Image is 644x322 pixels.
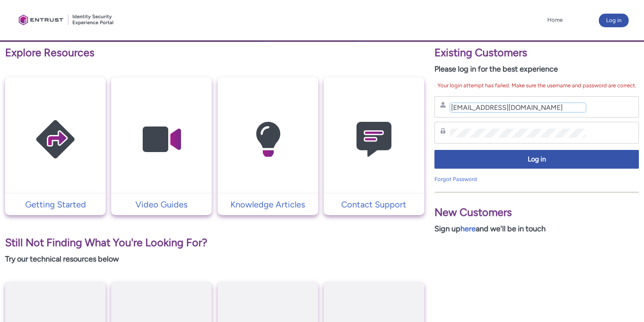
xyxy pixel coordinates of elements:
[440,155,633,164] span: Log in
[434,150,639,169] button: Log in
[434,204,639,221] p: New Customers
[460,224,476,233] a: here
[121,94,202,185] img: Video Guides
[218,198,318,211] a: Knowledge Articles
[328,198,420,211] p: Contact Support
[5,198,106,211] a: Getting Started
[434,45,639,61] p: Existing Customers
[222,198,314,211] p: Knowledge Articles
[434,176,477,182] a: Forgot Password
[111,198,212,211] a: Video Guides
[450,103,586,112] input: Username
[333,94,414,185] img: Contact Support
[434,223,639,235] p: Sign up and we'll be in touch
[434,63,639,75] p: Please log in for the best experience
[5,253,424,265] p: Try our technical resources below
[15,94,96,185] img: Getting Started
[545,14,565,26] a: Home
[599,14,629,27] button: Log in
[434,81,639,90] div: Your login attempt has failed. Make sure the username and password are correct.
[5,235,424,251] p: Still Not Finding What You're Looking For?
[115,198,207,211] p: Video Guides
[9,198,101,211] p: Getting Started
[5,45,424,61] p: Explore Resources
[324,198,424,211] a: Contact Support
[227,94,308,185] img: Knowledge Articles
